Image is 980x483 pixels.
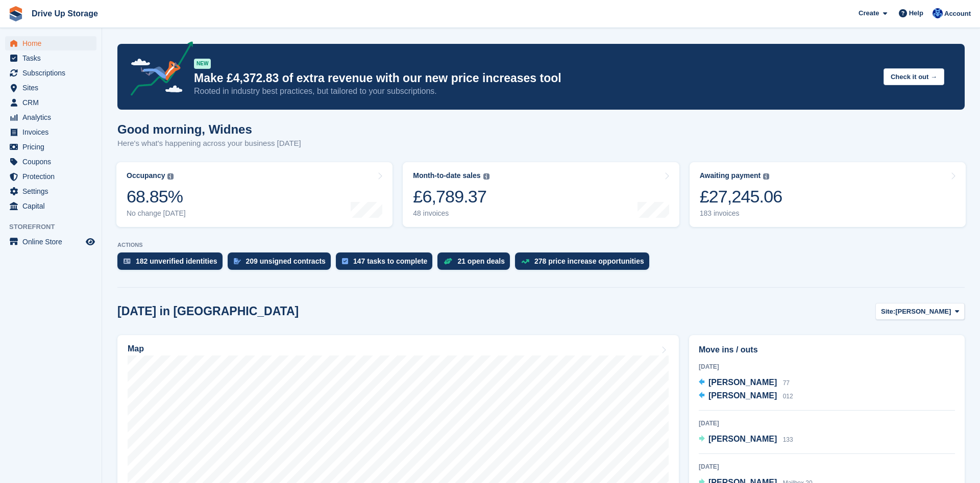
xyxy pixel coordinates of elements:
[22,199,84,213] span: Capital
[353,257,428,265] div: 147 tasks to complete
[22,95,84,110] span: CRM
[895,307,951,317] span: [PERSON_NAME]
[167,173,174,180] img: icon-info-grey-7440780725fd019a000dd9b08b2336e03edf1995a4989e88bcd33f0948082b44.svg
[783,393,793,400] span: 012
[336,252,438,275] a: 147 tasks to complete
[228,252,336,275] a: 209 unsigned contracts
[22,110,84,124] span: Analytics
[699,433,793,446] a: [PERSON_NAME] 133
[457,257,505,265] div: 21 open deals
[690,162,966,227] a: Awaiting payment £27,245.06 183 invoices
[437,252,515,275] a: 21 open deals
[708,378,777,387] span: [PERSON_NAME]
[117,252,228,275] a: 182 unverified identities
[122,41,193,99] img: price-adjustments-announcement-icon-8257ccfd72463d97f412b2fc003d46551f7dbcb40ab6d574587a9cd5c0d94...
[700,171,761,180] div: Awaiting payment
[194,86,875,97] p: Rooted in industry best practices, but tailored to your subscriptions.
[783,436,793,443] span: 133
[22,169,84,184] span: Protection
[9,222,102,232] span: Storefront
[22,184,84,198] span: Settings
[699,376,790,390] a: [PERSON_NAME] 77
[699,419,955,428] div: [DATE]
[117,304,299,318] h2: [DATE] in [GEOGRAPHIC_DATA]
[5,95,96,110] a: menu
[708,435,777,443] span: [PERSON_NAME]
[5,51,96,65] a: menu
[708,391,777,400] span: [PERSON_NAME]
[22,140,84,154] span: Pricing
[909,8,923,18] span: Help
[5,36,96,50] a: menu
[515,252,654,275] a: 278 price increase opportunities
[5,155,96,169] a: menu
[413,186,489,207] div: £6,789.37
[699,462,955,471] div: [DATE]
[944,9,971,19] span: Account
[127,209,186,218] div: No change [DATE]
[22,81,84,95] span: Sites
[22,66,84,80] span: Subscriptions
[700,186,782,207] div: £27,245.06
[5,184,96,198] a: menu
[117,138,301,149] p: Here's what's happening across your business [DATE]
[783,379,790,387] span: 77
[84,236,96,248] a: Preview store
[127,186,186,207] div: 68.85%
[22,155,84,169] span: Coupons
[483,173,489,180] img: icon-info-grey-7440780725fd019a000dd9b08b2336e03edf1995a4989e88bcd33f0948082b44.svg
[5,110,96,124] a: menu
[128,344,144,353] h2: Map
[763,173,769,180] img: icon-info-grey-7440780725fd019a000dd9b08b2336e03edf1995a4989e88bcd33f0948082b44.svg
[246,257,326,265] div: 209 unsigned contracts
[117,242,965,248] p: ACTIONS
[5,169,96,184] a: menu
[5,235,96,249] a: menu
[875,303,965,320] button: Site: [PERSON_NAME]
[699,390,793,403] a: [PERSON_NAME] 012
[5,81,96,95] a: menu
[413,209,489,218] div: 48 invoices
[881,307,895,317] span: Site:
[194,71,875,86] p: Make £4,372.83 of extra revenue with our new price increases tool
[22,36,84,50] span: Home
[933,8,943,18] img: Widnes Team
[22,51,84,65] span: Tasks
[22,235,84,249] span: Online Store
[136,257,217,265] div: 182 unverified identities
[5,199,96,213] a: menu
[699,362,955,371] div: [DATE]
[22,125,84,139] span: Invoices
[859,8,879,18] span: Create
[700,209,782,218] div: 183 invoices
[5,140,96,154] a: menu
[5,125,96,139] a: menu
[342,258,348,264] img: task-75834270c22a3079a89374b754ae025e5fb1db73e45f91037f5363f120a921f8.svg
[521,259,529,264] img: price_increase_opportunities-93ffe204e8149a01c8c9dc8f82e8f89637d9d84a8eef4429ea346261dce0b2c0.svg
[884,68,944,85] button: Check it out →
[127,171,165,180] div: Occupancy
[534,257,644,265] div: 278 price increase opportunities
[234,258,241,264] img: contract_signature_icon-13c848040528278c33f63329250d36e43548de30e8caae1d1a13099fd9432cc5.svg
[699,344,955,356] h2: Move ins / outs
[8,6,23,21] img: stora-icon-8386f47178a22dfd0bd8f6a31ec36ba5ce8667c1dd55bd0f319d3a0aa187defe.svg
[117,122,301,136] h1: Good morning, Widnes
[5,66,96,80] a: menu
[413,171,480,180] div: Month-to-date sales
[124,258,131,264] img: verify_identity-adf6edd0f0f0b5bbfe63781bf79b02c33cf7c696d77639b501bdc392416b5a36.svg
[116,162,393,227] a: Occupancy 68.85% No change [DATE]
[444,258,452,265] img: deal-1b604bf984904fb50ccaf53a9ad4b4a5d6e5aea283cecdc64d6e3604feb123c2.svg
[403,162,679,227] a: Month-to-date sales £6,789.37 48 invoices
[28,5,102,22] a: Drive Up Storage
[194,59,211,69] div: NEW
